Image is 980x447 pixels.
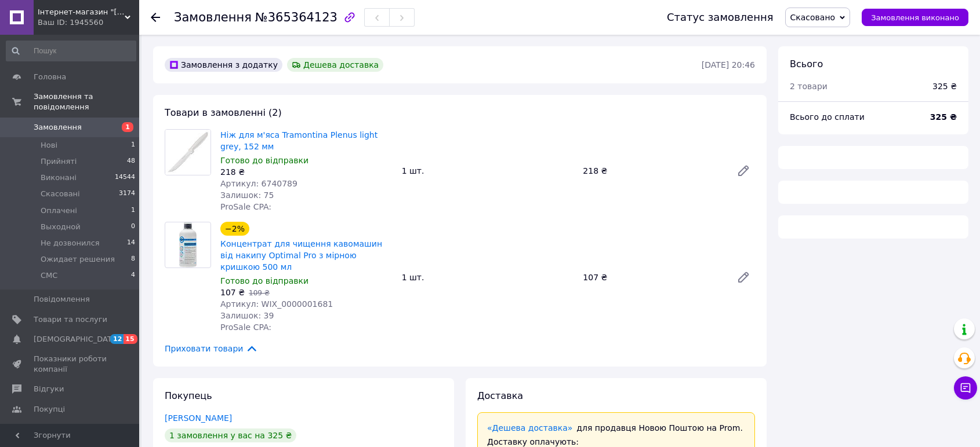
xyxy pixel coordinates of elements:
span: Артикул: WIX_0000001681 [220,299,333,309]
span: Відгуки [34,384,64,394]
span: ProSale CPA: [220,323,271,332]
span: 15 [124,334,137,344]
span: Залишок: 75 [220,190,274,200]
span: Інтернет-магазин "Dorozhe.net" [38,7,125,17]
span: 109 ₴ [249,289,270,297]
span: 14 [127,238,135,248]
span: Ожидает решения [41,254,115,265]
span: Доставка [477,390,523,401]
b: 325 ₴ [930,112,957,122]
button: Чат з покупцем [954,376,977,400]
div: Повернутися назад [151,12,160,23]
span: Готово до відправки [220,276,308,285]
span: №365364123 [255,10,337,24]
span: [DEMOGRAPHIC_DATA] [34,334,119,345]
span: 3174 [119,189,135,199]
span: Товари та послуги [34,314,107,325]
span: Готово до відправки [220,156,308,165]
div: Дешева доставка [287,58,383,72]
div: Ваш ID: 1945560 [38,17,139,28]
div: 218 ₴ [220,166,393,178]
img: Концентрат для чищення кавомашин від накипу Optimal Pro з мірною кришкою 500 мл [179,222,197,268]
span: ProSale CPA: [220,202,271,211]
span: Покупець [165,390,212,401]
div: 1 замовлення у вас на 325 ₴ [165,428,296,442]
span: Головна [34,72,66,82]
span: Замовлення та повідомлення [34,91,139,112]
span: 2 товари [790,82,827,91]
div: 107 ₴ [578,269,727,285]
span: Прийняті [41,156,77,167]
a: [PERSON_NAME] [165,413,232,423]
span: Скасовано [790,13,836,22]
span: Выходной [41,222,81,232]
button: Замовлення виконано [862,9,968,26]
time: [DATE] 20:46 [702,60,755,69]
span: Всього [790,58,823,69]
img: Ніж для м'яса Tramontina Plenus light grey, 152 мм [165,130,210,175]
span: Повідомлення [34,294,90,305]
a: Редагувати [732,159,755,182]
span: Приховати товари [165,342,258,355]
input: Пошук [6,41,136,61]
span: 1 [131,140,135,151]
span: Виконані [41,173,77,183]
span: СМС [41,270,57,281]
span: Скасовані [41,189,80,199]
div: для продавця Новою Поштою на Prom. [487,422,745,434]
span: Оплачені [41,206,77,216]
div: 1 шт. [397,269,579,285]
span: 1 [131,206,135,216]
div: Замовлення з додатку [165,58,282,72]
span: Залишок: 39 [220,311,274,320]
span: Не дозвонился [41,238,100,248]
span: 4 [131,270,135,281]
div: −2% [220,222,249,236]
div: 1 шт. [397,163,579,179]
a: «Дешева доставка» [487,423,572,433]
span: 12 [110,334,124,344]
div: 325 ₴ [932,80,957,92]
span: Замовлення [174,10,252,24]
span: 48 [127,156,135,167]
span: 8 [131,254,135,265]
div: 218 ₴ [578,163,727,179]
a: Ніж для м'яса Tramontina Plenus light grey, 152 мм [220,130,378,151]
span: Нові [41,140,57,151]
div: Статус замовлення [667,12,774,23]
span: 14544 [115,173,135,183]
span: Показники роботи компанії [34,354,107,375]
a: Концентрат для чищення кавомашин від накипу Optimal Pro з мірною кришкою 500 мл [220,239,382,272]
span: 1 [122,122,133,132]
a: Редагувати [732,266,755,289]
span: 107 ₴ [220,288,245,297]
span: 0 [131,222,135,232]
span: Замовлення виконано [871,13,959,22]
span: Артикул: 6740789 [220,179,297,188]
span: Покупці [34,404,65,415]
span: Всього до сплати [790,112,865,122]
span: Товари в замовленні (2) [165,107,282,118]
span: Замовлення [34,122,82,133]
